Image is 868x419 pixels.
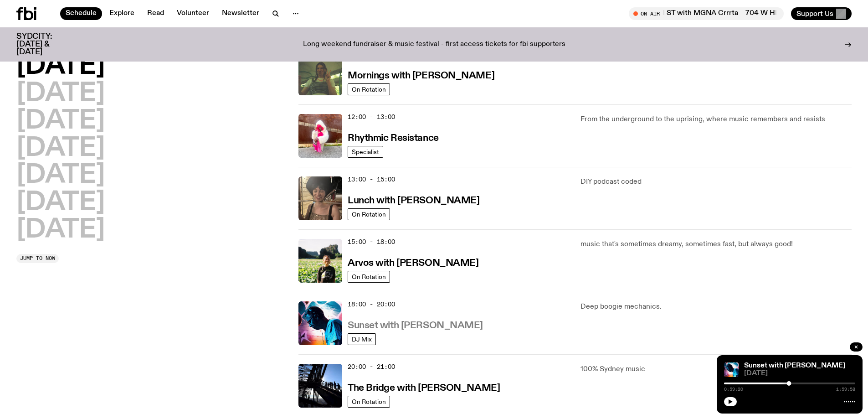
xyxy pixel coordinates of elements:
[298,301,342,345] img: Simon Caldwell stands side on, looking downwards. He has headphones on. Behind him is a brightly ...
[352,148,379,155] span: Specialist
[352,211,386,217] span: On Rotation
[16,254,59,263] button: Jump to now
[348,69,494,81] a: Mornings with [PERSON_NAME]
[20,256,55,261] span: Jump to now
[104,7,140,20] a: Explore
[580,301,852,312] p: Deep boogie mechanics.
[348,196,479,206] h3: Lunch with [PERSON_NAME]
[348,271,390,283] a: On Rotation
[348,146,383,158] a: Specialist
[16,109,105,134] button: [DATE]
[348,194,479,206] a: Lunch with [PERSON_NAME]
[16,136,105,161] button: [DATE]
[348,71,494,81] h3: Mornings with [PERSON_NAME]
[216,7,265,20] a: Newsletter
[298,239,342,283] img: Bri is smiling and wearing a black t-shirt. She is standing in front of a lush, green field. Ther...
[16,54,105,79] button: [DATE]
[348,259,478,268] h3: Arvos with [PERSON_NAME]
[16,190,105,216] button: [DATE]
[348,83,390,95] a: On Rotation
[298,364,342,408] img: People climb Sydney's Harbour Bridge
[580,114,852,125] p: From the underground to the uprising, where music remembers and resists
[724,362,739,377] img: Simon Caldwell stands side on, looking downwards. He has headphones on. Behind him is a brightly ...
[796,10,833,18] span: Support Us
[352,86,386,93] span: On Rotation
[16,163,105,188] button: [DATE]
[348,132,439,143] a: Rhythmic Resistance
[348,175,395,184] span: 13:00 - 15:00
[16,33,75,56] h3: SYDCITY: [DATE] & [DATE]
[298,114,342,158] img: Attu crouches on gravel in front of a brown wall. They are wearing a white fur coat with a hood, ...
[142,7,169,20] a: Read
[580,364,852,375] p: 100% Sydney music
[348,134,439,143] h3: Rhythmic Resistance
[298,52,342,95] img: Jim Kretschmer in a really cute outfit with cute braids, standing on a train holding up a peace s...
[836,387,855,392] span: 1:59:58
[348,383,500,393] h3: The Bridge with [PERSON_NAME]
[348,362,395,371] span: 20:00 - 21:00
[352,398,386,405] span: On Rotation
[580,176,852,187] p: DIY podcast coded
[352,273,386,280] span: On Rotation
[348,333,376,345] a: DJ Mix
[348,300,395,309] span: 18:00 - 20:00
[348,113,395,121] span: 12:00 - 13:00
[352,336,372,342] span: DJ Mix
[348,319,483,331] a: Sunset with [PERSON_NAME]
[171,7,215,20] a: Volunteer
[348,238,395,246] span: 15:00 - 18:00
[16,81,105,107] button: [DATE]
[348,321,483,331] h3: Sunset with [PERSON_NAME]
[580,239,852,250] p: music that's sometimes dreamy, sometimes fast, but always good!
[348,382,500,393] a: The Bridge with [PERSON_NAME]
[744,362,845,369] a: Sunset with [PERSON_NAME]
[724,387,743,392] span: 0:59:20
[60,7,102,20] a: Schedule
[348,396,390,408] a: On Rotation
[629,7,784,20] button: On Air704 W HIGH ST with MGNA Crrrta704 W HIGH ST with MGNA Crrrta
[348,208,390,220] a: On Rotation
[744,370,855,377] span: [DATE]
[791,7,852,20] button: Support Us
[303,41,565,49] p: Long weekend fundraiser & music festival - first access tickets for fbi supporters
[348,257,478,268] a: Arvos with [PERSON_NAME]
[16,217,105,243] button: [DATE]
